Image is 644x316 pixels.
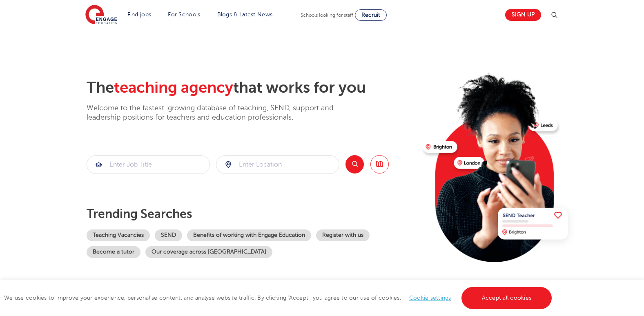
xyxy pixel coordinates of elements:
[87,246,140,258] a: Become a tutor
[217,11,273,18] a: Blogs & Latest News
[301,12,353,18] span: Schools looking for staff
[87,155,210,174] div: Submit
[187,229,311,241] a: Benefits of working with Engage Education
[114,79,233,96] span: teaching agency
[216,155,339,174] div: Submit
[87,103,356,122] p: Welcome to the fastest-growing database of teaching, SEND, support and leadership positions for t...
[155,229,182,241] a: SEND
[87,156,209,174] input: Submit
[461,287,552,309] a: Accept all cookies
[168,11,200,18] a: For Schools
[316,229,370,241] a: Register with us
[87,229,150,241] a: Teaching Vacancies
[145,246,272,258] a: Our coverage across [GEOGRAPHIC_DATA]
[87,207,416,221] p: Trending searches
[505,9,541,21] a: Sign up
[85,5,117,25] img: Engage Education
[216,156,339,174] input: Submit
[345,155,364,174] button: Search
[355,9,387,21] a: Recruit
[409,295,451,301] a: Cookie settings
[4,295,554,301] span: We use cookies to improve your experience, personalise content, and analyse website traffic. By c...
[87,78,416,97] h2: The that works for you
[361,12,380,18] span: Recruit
[127,11,152,18] a: Find jobs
